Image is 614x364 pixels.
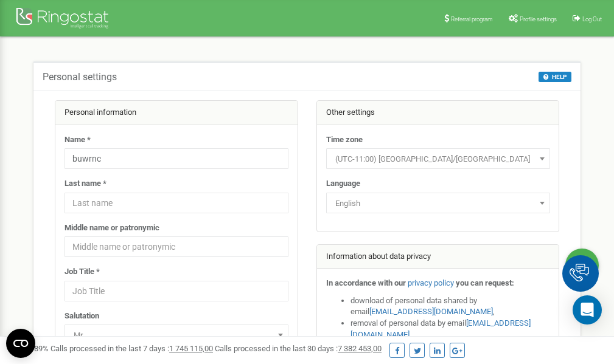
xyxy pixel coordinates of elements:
input: Middle name or patronymic [65,236,288,257]
strong: In accordance with our [326,278,406,287]
strong: you can request: [456,278,514,287]
input: Name [65,148,288,169]
input: Job Title [65,281,288,301]
span: Mr. [69,327,284,344]
u: 1 745 115,00 [169,344,213,353]
a: [EMAIL_ADDRESS][DOMAIN_NAME] [369,307,493,316]
span: Calls processed in the last 30 days : [215,344,382,353]
label: Name * [65,134,91,146]
span: English [326,193,550,213]
label: Job Title * [65,266,100,278]
a: privacy policy [408,278,454,287]
div: Other settings [317,101,559,125]
label: Middle name or patronymic [65,222,159,234]
h5: Personal settings [43,72,117,83]
span: Profile settings [520,16,557,22]
input: Last name [65,193,288,213]
div: Information about data privacy [317,245,559,269]
li: download of personal data shared by email , [351,295,550,318]
span: (UTC-11:00) Pacific/Midway [330,151,546,168]
div: Personal information [55,101,298,125]
span: (UTC-11:00) Pacific/Midway [326,148,550,169]
label: Time zone [326,134,363,146]
span: Log Out [582,16,602,22]
u: 7 382 453,00 [338,344,382,353]
label: Last name * [65,178,106,190]
span: Mr. [65,325,288,345]
span: Calls processed in the last 7 days : [51,344,213,353]
div: Open Intercom Messenger [573,295,602,325]
button: Open CMP widget [6,329,35,358]
label: Salutation [65,311,99,322]
li: removal of personal data by email , [351,318,550,340]
span: English [330,195,546,212]
span: Referral program [451,16,493,22]
label: Language [326,178,360,190]
button: HELP [539,72,571,82]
